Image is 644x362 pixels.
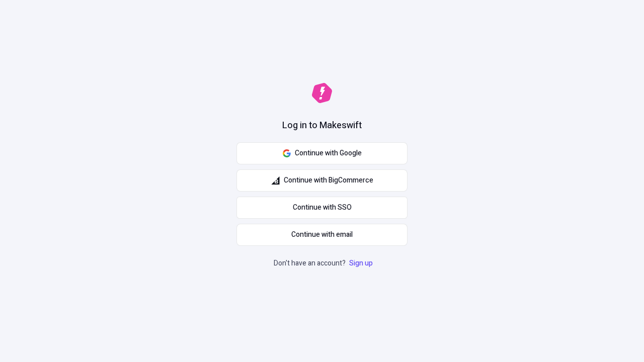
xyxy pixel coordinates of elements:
button: Continue with email [236,224,408,246]
a: Continue with SSO [236,197,408,219]
h1: Log in to Makeswift [282,119,362,132]
span: Continue with email [291,229,353,240]
p: Don't have an account? [274,258,375,269]
button: Continue with BigCommerce [236,169,408,192]
span: Continue with Google [295,148,362,159]
span: Continue with BigCommerce [284,175,373,186]
a: Sign up [347,258,375,268]
button: Continue with Google [236,142,408,164]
